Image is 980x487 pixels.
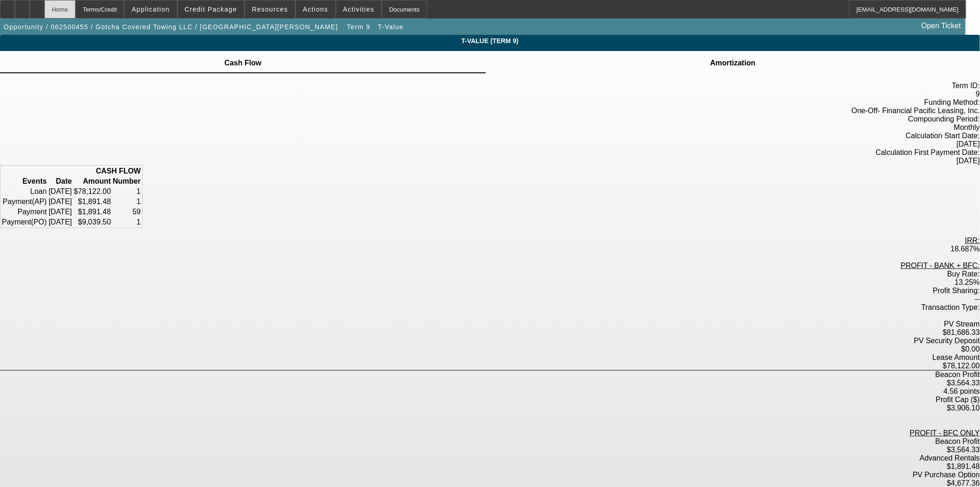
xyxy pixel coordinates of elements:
span: Actions [303,6,328,13]
span: Credit Package [185,6,237,13]
td: Payment [1,218,47,227]
td: [DATE] [48,187,72,196]
button: Activities [336,0,382,18]
td: [DATE] [48,207,72,217]
td: [DATE] [48,218,72,227]
td: Amortization [710,59,756,67]
td: Loan [1,187,47,196]
button: Resources [245,0,295,18]
button: Actions [296,0,335,18]
span: - Financial Pacific Leasing, Inc. [878,107,980,115]
button: Term 9 [344,19,374,35]
label: $4,677.36 [947,479,980,487]
td: Cash Flow [224,59,262,67]
span: Activities [343,6,375,13]
td: $1,891.48 [73,207,111,217]
a: Open Ticket [918,18,965,34]
span: Resources [252,6,288,13]
span: T-Value [378,23,404,31]
button: Application [125,0,176,18]
td: $1,891.48 [73,197,111,206]
span: Term 9 [347,23,370,31]
th: Date [48,177,72,186]
td: $9,039.50 [73,218,111,227]
th: Number [112,177,141,186]
span: Application [132,6,170,13]
td: $78,122.00 [73,187,111,196]
span: (AP) [32,198,47,205]
th: CASH FLOW [1,167,141,176]
label: $78,122.00 [943,362,980,370]
th: Amount [73,177,111,186]
label: $0.00 [961,345,980,353]
td: 1 [112,197,141,206]
span: (PO) [31,218,47,226]
td: Payment [1,207,47,217]
th: Events [1,177,47,186]
td: Payment [1,197,47,206]
label: $1,891.48 [947,462,980,470]
td: [DATE] [48,197,72,206]
td: 59 [112,207,141,217]
button: T-Value [376,19,406,35]
td: 1 [112,187,141,196]
button: Credit Package [178,0,244,18]
td: 1 [112,218,141,227]
span: T-Value (Term 9) [7,37,973,45]
span: Opportunity / 062500455 / Gotcha Covered Towing LLC / [GEOGRAPHIC_DATA][PERSON_NAME] [4,23,338,31]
